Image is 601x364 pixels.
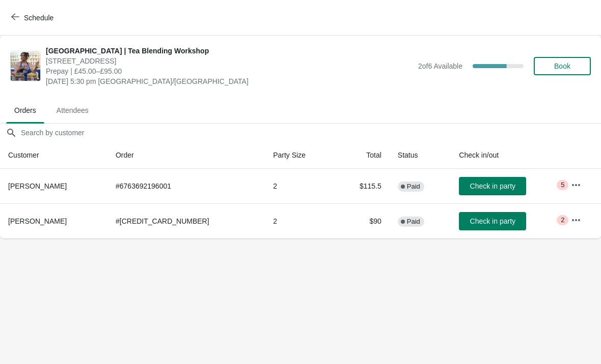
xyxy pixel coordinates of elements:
span: Paid [407,183,420,191]
span: Paid [407,218,420,226]
td: # 6763692196001 [107,169,265,203]
th: Check in/out [451,142,563,169]
span: Attendees [48,101,97,119]
span: [GEOGRAPHIC_DATA] | Tea Blending Workshop [46,46,413,56]
span: Prepay | £45.00–£95.00 [46,66,413,76]
span: Check in party [470,217,515,225]
button: Check in party [459,212,526,230]
img: London Covent Garden | Tea Blending Workshop [11,51,40,81]
span: [STREET_ADDRESS] [46,56,413,66]
span: 2 [561,216,564,224]
button: Book [534,57,591,75]
th: Party Size [265,142,335,169]
span: [PERSON_NAME] [8,182,67,190]
span: 2 of 6 Available [418,62,462,70]
span: [PERSON_NAME] [8,217,67,225]
span: [DATE] 5:30 pm [GEOGRAPHIC_DATA]/[GEOGRAPHIC_DATA] [46,76,413,86]
th: Total [335,142,390,169]
td: 2 [265,169,335,203]
span: Book [554,62,570,70]
td: $90 [335,203,390,238]
td: $115.5 [335,169,390,203]
button: Check in party [459,177,526,195]
span: Check in party [470,182,515,190]
th: Status [390,142,451,169]
input: Search by customer [20,124,601,142]
td: 2 [265,203,335,238]
th: Order [107,142,265,169]
span: Schedule [24,14,53,22]
button: Schedule [5,9,62,27]
td: # [CREDIT_CARD_NUMBER] [107,203,265,238]
span: Orders [6,101,44,119]
span: 5 [561,181,564,189]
